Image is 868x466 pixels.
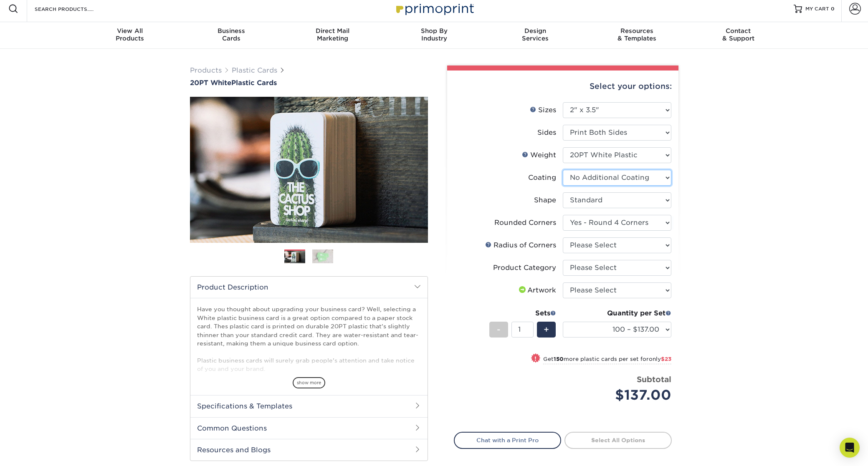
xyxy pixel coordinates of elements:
[284,250,305,264] img: Plastic Cards 01
[190,277,428,298] h2: Product Description
[485,240,556,250] div: Radius of Corners
[312,249,333,264] img: Plastic Cards 02
[489,308,556,318] div: Sets
[454,432,561,448] a: Chat with a Print Pro
[497,323,501,336] span: -
[586,27,688,42] div: & Templates
[534,195,556,205] div: Shape
[530,105,556,115] div: Sizes
[282,27,383,42] div: Marketing
[563,308,671,318] div: Quantity per Set
[180,27,282,35] span: Business
[180,22,282,49] a: BusinessCards
[522,150,556,160] div: Weight
[543,356,671,364] small: Get more plastic cards per set for
[190,417,428,439] h2: Common Questions
[485,22,586,49] a: DesignServices
[840,438,860,458] div: Open Intercom Messenger
[190,395,428,417] h2: Specifications & Templates
[232,66,277,74] a: Plastic Cards
[293,377,325,388] span: show more
[688,22,789,49] a: Contact& Support
[190,79,428,87] h1: Plastic Cards
[528,173,556,183] div: Coating
[569,385,671,405] div: $137.00
[649,356,671,362] span: only
[493,263,556,273] div: Product Category
[586,22,688,49] a: Resources& Templates
[485,27,586,42] div: Services
[586,27,688,35] span: Resources
[190,439,428,461] h2: Resources and Blogs
[180,27,282,42] div: Cards
[494,218,556,228] div: Rounded Corners
[637,375,671,384] strong: Subtotal
[805,5,829,13] span: MY CART
[688,27,789,42] div: & Support
[190,66,222,74] a: Products
[383,27,485,35] span: Shop By
[831,6,835,12] span: 0
[661,356,671,362] span: $23
[534,354,536,363] span: !
[282,22,383,49] a: Direct MailMarketing
[190,79,428,87] a: 20PT WhitePlastic Cards
[190,88,428,252] img: 20PT White 01
[537,128,556,138] div: Sides
[688,27,789,35] span: Contact
[79,27,181,35] span: View All
[383,27,485,42] div: Industry
[79,27,181,42] div: Products
[79,22,181,49] a: View AllProducts
[2,441,71,463] iframe: Google Customer Reviews
[383,22,485,49] a: Shop ByIndustry
[564,432,672,448] a: Select All Options
[544,323,549,336] span: +
[282,27,383,35] span: Direct Mail
[554,356,564,362] strong: 150
[34,4,115,14] input: SEARCH PRODUCTS.....
[517,285,556,295] div: Artwork
[454,71,672,102] div: Select your options:
[485,27,586,35] span: Design
[190,79,231,87] span: 20PT White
